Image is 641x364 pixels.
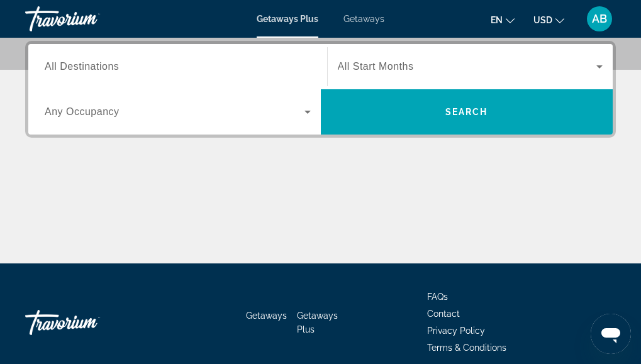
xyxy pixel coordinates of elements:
iframe: Кнопка запуска окна обмена сообщениями [591,314,631,354]
span: USD [533,15,552,25]
span: AB [592,13,607,25]
a: Go Home [25,304,151,341]
button: Change language [491,11,515,29]
a: Privacy Policy [427,326,485,336]
span: Search [445,107,488,117]
a: Getaways [246,311,287,321]
a: Getaways [343,14,384,24]
span: Any Occupancy [45,106,120,117]
a: Getaways Plus [297,311,338,334]
span: All Start Months [338,61,414,72]
a: FAQs [427,292,448,302]
a: Getaways Plus [257,14,318,24]
div: Search widget [28,44,613,135]
button: Search [321,89,613,135]
button: User Menu [583,6,616,32]
a: Travorium [25,3,151,35]
span: en [491,15,503,25]
a: Contact [427,309,460,319]
button: Change currency [533,11,564,29]
a: Terms & Conditions [427,343,506,353]
input: Select destination [45,60,311,75]
span: All Destinations [45,61,119,72]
